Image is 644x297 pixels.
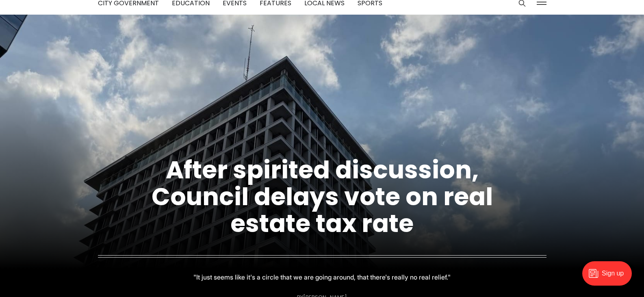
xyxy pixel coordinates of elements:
[152,153,493,241] a: After spirited discussion, Council delays vote on real estate tax rate
[575,257,644,297] iframe: portal-trigger
[193,271,451,283] p: "It just seems like it's a circle that we are going around, that there's really no real relief."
